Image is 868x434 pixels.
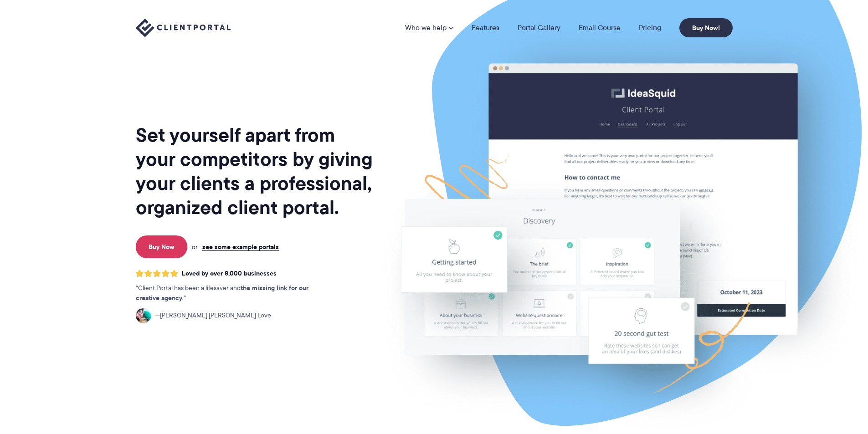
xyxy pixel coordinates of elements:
a: Pricing [639,24,661,31]
a: Who we help [405,24,453,31]
h1: Set yourself apart from your competitors by giving your clients a professional, organized client ... [136,123,375,220]
a: Features [472,24,499,31]
a: Email Course [579,24,621,31]
a: Buy Now [136,235,187,258]
a: Portal Gallery [518,24,560,31]
span: [PERSON_NAME] [PERSON_NAME] Love [155,311,271,321]
p: Client Portal has been a lifesaver and . [136,283,327,303]
span: Loved by over 8,000 businesses [182,270,277,277]
span: or [192,243,198,251]
a: see some example portals [202,243,279,251]
a: Buy Now! [679,18,733,37]
strong: the missing link for our creative agency [136,283,308,303]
